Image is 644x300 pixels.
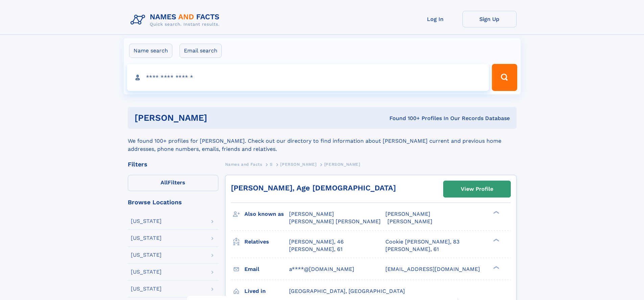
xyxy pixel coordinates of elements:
span: [PERSON_NAME] [280,162,316,167]
div: ❯ [492,238,500,242]
a: [PERSON_NAME], 61 [289,246,342,253]
div: [US_STATE] [131,269,162,275]
input: search input [127,64,489,91]
a: Sign Up [462,11,517,27]
span: [PERSON_NAME] [289,211,334,217]
label: Filters [128,175,218,191]
h1: [PERSON_NAME] [135,114,299,122]
div: Browse Locations [128,199,218,205]
label: Email search [180,44,222,58]
div: [US_STATE] [131,286,162,292]
span: [PERSON_NAME] [385,211,430,217]
a: Cookie [PERSON_NAME], 83 [385,238,459,246]
h3: Also known as [244,208,289,220]
span: S [270,162,273,167]
span: All [161,179,168,186]
a: [PERSON_NAME], 61 [385,246,439,253]
div: Filters [128,161,218,167]
img: Logo Names and Facts [128,11,225,29]
a: [PERSON_NAME], Age [DEMOGRAPHIC_DATA] [231,184,396,192]
div: View Profile [461,181,493,197]
div: ❯ [492,265,500,270]
a: [PERSON_NAME] [280,160,316,168]
span: [EMAIL_ADDRESS][DOMAIN_NAME] [385,266,480,272]
div: [US_STATE] [131,218,162,224]
h3: Email [244,263,289,275]
div: Found 100+ Profiles In Our Records Database [298,115,510,122]
a: Names and Facts [225,160,262,168]
span: [GEOGRAPHIC_DATA], [GEOGRAPHIC_DATA] [289,288,405,294]
a: Log In [408,11,462,27]
div: ❯ [492,210,500,215]
a: S [270,160,273,168]
span: [PERSON_NAME] [PERSON_NAME] [289,218,381,225]
label: Name search [129,44,172,58]
span: [PERSON_NAME] [324,162,360,167]
a: [PERSON_NAME], 46 [289,238,344,246]
h3: Relatives [244,236,289,248]
div: [US_STATE] [131,252,162,258]
div: We found 100+ profiles for [PERSON_NAME]. Check out our directory to find information about [PERS... [128,129,517,153]
div: [US_STATE] [131,235,162,241]
span: [PERSON_NAME] [387,218,432,225]
a: View Profile [444,181,510,197]
button: Search Button [492,64,517,91]
h3: Lived in [244,285,289,297]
